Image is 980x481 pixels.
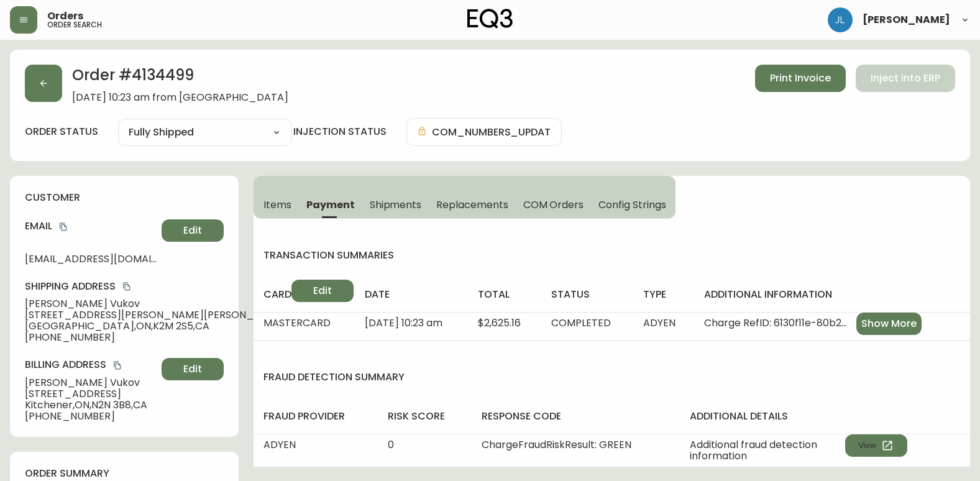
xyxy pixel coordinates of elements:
h4: injection status [293,125,387,139]
span: Edit [313,284,332,298]
span: Additional fraud detection information [690,439,845,462]
span: [PERSON_NAME] [863,15,950,25]
span: [EMAIL_ADDRESS][DOMAIN_NAME] [25,254,157,265]
label: order status [25,125,98,139]
span: [PERSON_NAME] Vukov [25,377,157,388]
h4: response code [482,410,669,423]
h4: type [643,288,684,301]
span: Config Strings [598,198,666,211]
span: ChargeFraudRiskResult: GREEN [482,437,631,452]
h4: status [551,288,624,301]
span: ADYEN [263,437,296,452]
span: MASTERCARD [263,316,331,330]
button: Print Invoice [755,65,846,92]
span: [DATE] 10:23 am [365,316,442,330]
span: Show More [861,317,917,331]
button: Edit [162,358,224,380]
button: View [845,434,907,457]
h4: transaction summaries [254,249,970,262]
span: Charge RefID: 6130f11e-80b2-431b-9c5b-ec74b52107ff [704,318,851,329]
img: logo [467,9,513,29]
h4: risk score [388,410,462,423]
span: ADYEN [643,316,675,330]
button: Edit [162,219,224,242]
button: Edit [291,280,354,302]
h2: Order # 4134499 [72,65,288,92]
h4: Email [25,219,157,233]
h4: Shipping Address [25,280,286,293]
span: Replacements [436,198,508,211]
button: Show More [856,313,922,335]
h4: additional information [704,288,960,301]
h4: order summary [25,467,224,480]
img: 1c9c23e2a847dab86f8017579b61559c [828,7,853,32]
span: Edit [183,224,202,237]
button: copy [111,359,124,372]
span: Print Invoice [770,71,831,85]
span: [STREET_ADDRESS] [25,388,157,400]
h5: order search [47,21,102,29]
span: COM Orders [523,198,584,211]
span: Edit [183,362,202,376]
span: Shipments [370,198,422,211]
h4: card [263,288,345,301]
span: [GEOGRAPHIC_DATA] , ON , K2M 2S5 , CA [25,321,286,332]
span: Payment [306,198,355,211]
span: [PHONE_NUMBER] [25,332,286,343]
h4: additional details [690,410,961,423]
h4: fraud provider [263,410,367,423]
span: [STREET_ADDRESS][PERSON_NAME][PERSON_NAME] [25,309,286,321]
h4: fraud detection summary [254,370,970,384]
span: 0 [388,437,394,452]
span: $2,625.16 [478,316,521,330]
h4: date [365,288,458,301]
button: copy [57,221,70,233]
span: Items [263,198,291,211]
span: [PERSON_NAME] Vukov [25,298,286,309]
span: COMPLETED [551,316,611,330]
span: Orders [47,11,83,21]
h4: total [478,288,531,301]
span: Kitchener , ON , N2N 3B8 , CA [25,400,157,411]
h4: customer [25,191,224,204]
span: [DATE] 10:23 am from [GEOGRAPHIC_DATA] [72,92,288,103]
span: [PHONE_NUMBER] [25,411,157,422]
h4: Billing Address [25,358,157,372]
button: copy [121,280,133,293]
